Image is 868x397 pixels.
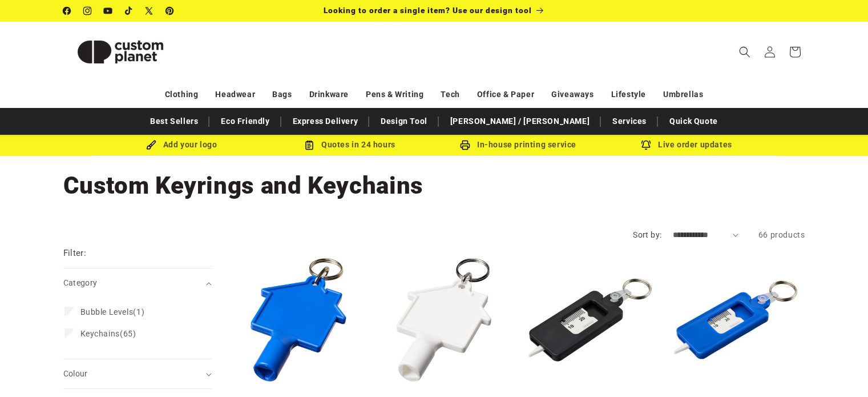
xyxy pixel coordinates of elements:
img: Order Updates Icon [304,140,314,150]
summary: Search [732,39,757,65]
img: Custom Planet [63,26,177,78]
a: Tech [441,85,459,105]
a: Pens & Writing [366,85,423,105]
img: In-house printing [460,140,470,150]
span: Colour [63,369,88,378]
img: Order updates [641,140,651,150]
summary: Colour (0 selected) [63,359,212,388]
a: Services [607,111,652,131]
a: Design Tool [375,111,433,131]
div: In-house printing service [434,138,603,152]
a: Giveaways [551,85,594,105]
div: Quotes in 24 hours [266,138,434,152]
a: Bags [272,85,292,105]
summary: Category (0 selected) [63,268,212,298]
span: Category [63,278,98,287]
a: Quick Quote [664,111,724,131]
span: (1) [80,307,145,317]
span: Keychains [80,329,120,338]
a: Headwear [215,85,255,105]
h2: Filter: [63,247,87,260]
span: Looking to order a single item? Use our design tool [324,6,532,15]
span: 66 products [758,230,805,239]
a: Office & Paper [477,85,534,105]
h1: Custom Keyrings and Keychains [63,170,805,201]
a: Eco Friendly [215,111,275,131]
div: Add your logo [98,138,266,152]
a: Best Sellers [144,111,204,131]
a: Umbrellas [663,85,703,105]
span: (65) [80,328,136,339]
label: Sort by: [633,230,661,239]
iframe: Chat Widget [677,274,868,397]
a: Clothing [165,85,199,105]
a: [PERSON_NAME] / [PERSON_NAME] [445,111,595,131]
a: Custom Planet [59,22,181,82]
div: Live order updates [603,138,771,152]
a: Lifestyle [611,85,646,105]
span: Bubble Levels [80,307,134,316]
img: Brush Icon [146,140,156,150]
a: Drinkware [309,85,349,105]
a: Express Delivery [287,111,364,131]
